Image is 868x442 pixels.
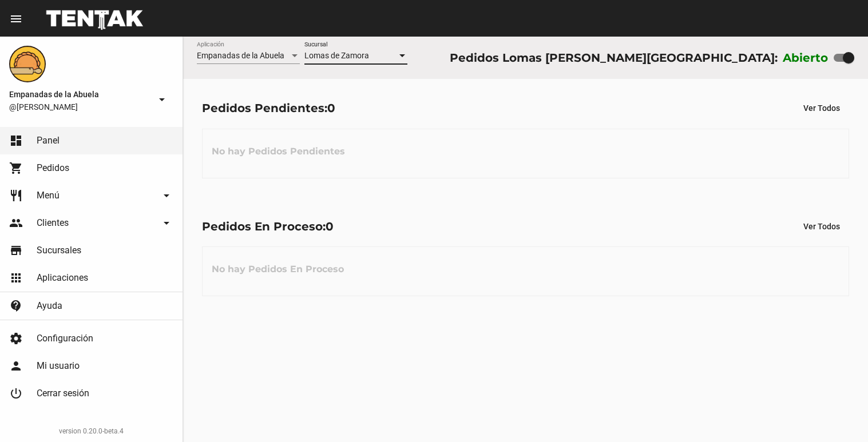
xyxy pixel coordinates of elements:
[37,190,60,201] span: Menú
[203,252,353,286] h3: No hay Pedidos En Proceso
[9,387,23,400] mat-icon: power_settings_new
[9,12,23,26] mat-icon: menu
[202,99,335,117] div: Pedidos Pendientes:
[37,162,69,174] span: Pedidos
[160,189,173,202] mat-icon: arrow_drop_down
[37,217,69,229] span: Clientes
[9,134,23,148] mat-icon: dashboard
[37,300,62,312] span: Ayuda
[9,87,150,101] span: Empanadas de la Abuela
[9,299,23,313] mat-icon: contact_support
[202,217,334,236] div: Pedidos En Proceso:
[37,360,80,372] span: Mi usuario
[327,101,335,115] span: 0
[450,49,778,67] div: Pedidos Lomas [PERSON_NAME][GEOGRAPHIC_DATA]:
[203,134,354,169] h3: No hay Pedidos Pendientes
[37,245,81,256] span: Sucursales
[783,49,829,67] label: Abierto
[37,135,60,146] span: Panel
[9,46,46,82] img: f0136945-ed32-4f7c-91e3-a375bc4bb2c5.png
[37,388,89,399] span: Cerrar sesión
[9,244,23,257] mat-icon: store
[9,101,150,113] span: @[PERSON_NAME]
[304,51,369,60] span: Lomas de Zamora
[326,220,334,233] span: 0
[820,396,857,431] iframe: chat widget
[9,359,23,373] mat-icon: person
[37,333,93,344] span: Configuración
[803,222,840,231] span: Ver Todos
[9,189,23,202] mat-icon: restaurant
[37,272,88,284] span: Aplicaciones
[803,103,840,113] span: Ver Todos
[155,93,169,106] mat-icon: arrow_drop_down
[160,216,173,230] mat-icon: arrow_drop_down
[9,216,23,230] mat-icon: people
[9,271,23,285] mat-icon: apps
[197,51,284,60] span: Empanadas de la Abuela
[9,425,173,437] div: version 0.20.0-beta.4
[794,216,849,237] button: Ver Todos
[794,98,849,118] button: Ver Todos
[9,161,23,175] mat-icon: shopping_cart
[9,332,23,345] mat-icon: settings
